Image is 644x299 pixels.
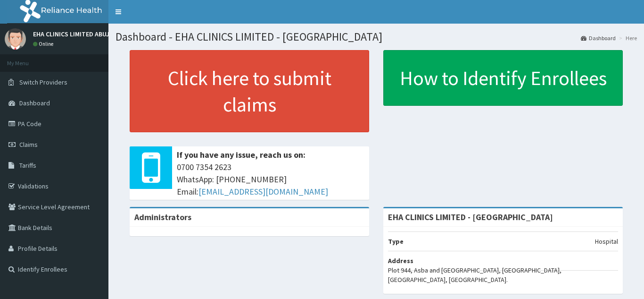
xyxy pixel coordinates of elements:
span: 0700 7354 2623 WhatsApp: [PHONE_NUMBER] Email: [177,161,364,197]
p: Plot 944, Asba and [GEOGRAPHIC_DATA], [GEOGRAPHIC_DATA], [GEOGRAPHIC_DATA], [GEOGRAPHIC_DATA]. [388,265,618,284]
a: Online [33,41,56,47]
a: How to Identify Enrollees [383,50,623,106]
p: EHA CLINICS LIMITED ABUJA [33,31,113,37]
img: User Image [5,28,26,50]
a: Click here to submit claims [130,50,369,132]
li: Here [617,34,637,42]
span: Dashboard [19,99,50,107]
b: Address [388,256,413,265]
h1: Dashboard - EHA CLINICS LIMITED - [GEOGRAPHIC_DATA] [116,31,637,43]
span: Claims [19,140,38,149]
b: Administrators [134,212,191,222]
b: Type [388,237,404,246]
a: [EMAIL_ADDRESS][DOMAIN_NAME] [198,186,328,197]
strong: EHA CLINICS LIMITED - [GEOGRAPHIC_DATA] [388,212,553,222]
b: If you have any issue, reach us on: [177,149,305,160]
span: Tariffs [19,161,36,170]
span: Switch Providers [19,78,67,86]
a: Dashboard [581,34,616,42]
p: Hospital [595,237,618,246]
